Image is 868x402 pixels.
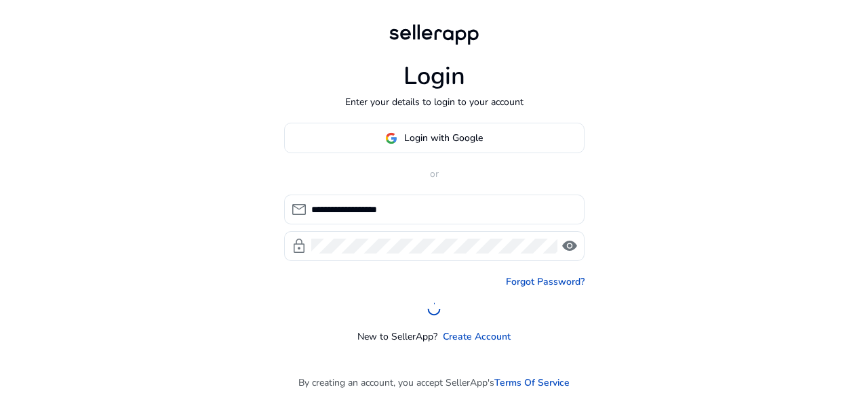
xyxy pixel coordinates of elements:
span: visibility [561,238,578,254]
p: Enter your details to login to your account [345,95,524,109]
h1: Login [403,62,465,91]
button: Login with Google [284,123,585,153]
a: Terms Of Service [494,376,570,390]
span: mail [291,201,307,218]
a: Create Account [443,329,511,344]
a: Forgot Password? [506,275,585,289]
span: lock [291,238,307,254]
p: New to SellerApp? [357,329,437,344]
img: google-logo.svg [385,132,397,144]
p: or [284,167,585,181]
span: Login with Google [404,131,483,145]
